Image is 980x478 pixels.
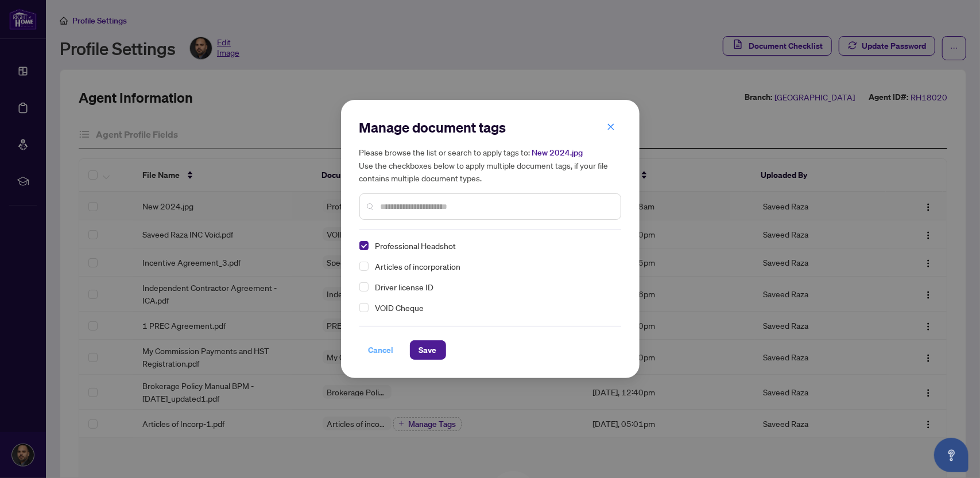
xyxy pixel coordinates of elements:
[359,146,621,184] h5: Please browse the list or search to apply tags to: Use the checkboxes below to apply multiple doc...
[410,340,446,360] button: Save
[532,147,583,158] span: New 2024.jpg
[359,241,369,250] span: Select Professional Headshot
[375,239,456,252] span: Professional Headshot
[371,301,614,314] span: VOID Cheque
[359,282,369,292] span: Select Driver license ID
[359,118,621,137] h2: Manage document tags
[359,262,369,271] span: Select Articles of incorporation
[375,301,424,314] span: VOID Cheque
[359,340,403,360] button: Cancel
[419,341,437,359] span: Save
[359,303,369,312] span: Select VOID Cheque
[934,438,969,472] button: Open asap
[375,280,434,294] span: Driver license ID
[369,341,394,359] span: Cancel
[371,280,614,294] span: Driver license ID
[375,259,461,273] span: Articles of incorporation
[607,123,615,131] span: close
[371,259,614,273] span: Articles of incorporation
[371,239,614,252] span: Professional Headshot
